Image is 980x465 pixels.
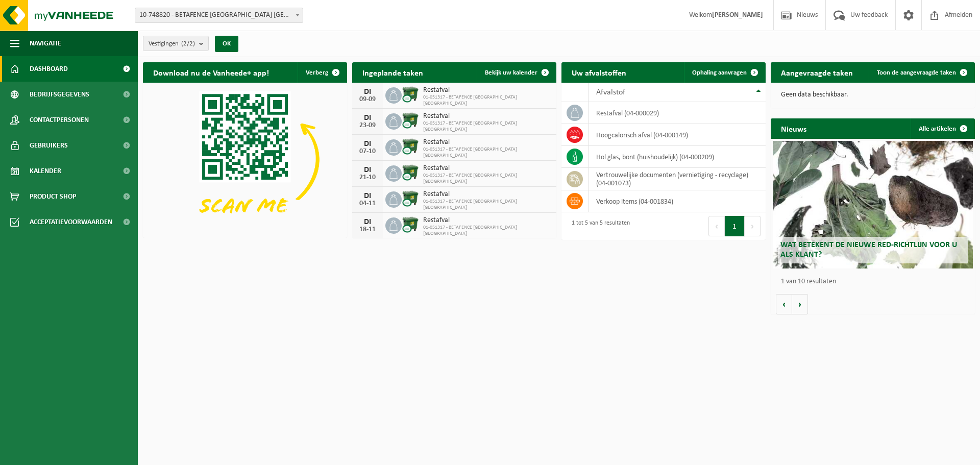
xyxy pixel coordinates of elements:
span: Restafval [423,216,551,225]
span: 01-051317 - BETAFENCE [GEOGRAPHIC_DATA] [GEOGRAPHIC_DATA] [423,173,551,185]
span: Bedrijfsgegevens [30,82,89,107]
div: 18-11 [357,226,378,233]
span: Contactpersonen [30,107,89,133]
div: 21-10 [357,174,378,181]
div: 09-09 [357,96,378,103]
button: Next [745,216,761,236]
td: hoogcalorisch afval (04-000149) [589,124,766,146]
div: DI [357,88,378,96]
h2: Aangevraagde taken [771,62,863,82]
span: Wat betekent de nieuwe RED-richtlijn voor u als klant? [780,241,957,259]
span: 01-051317 - BETAFENCE [GEOGRAPHIC_DATA] [GEOGRAPHIC_DATA] [423,225,551,237]
span: Restafval [423,164,551,173]
img: Download de VHEPlus App [143,83,347,236]
div: DI [357,140,378,148]
div: DI [357,166,378,174]
div: 07-10 [357,148,378,155]
span: Kalender [30,158,61,184]
span: Product Shop [30,184,76,209]
div: 04-11 [357,200,378,207]
span: Acceptatievoorwaarden [30,209,112,235]
a: Bekijk uw kalender [477,62,555,83]
span: 01-051317 - BETAFENCE [GEOGRAPHIC_DATA] [GEOGRAPHIC_DATA] [423,146,551,159]
span: Restafval [423,86,551,94]
span: Afvalstof [596,88,625,96]
span: Navigatie [30,31,61,56]
span: Bekijk uw kalender [485,69,537,76]
div: DI [357,192,378,200]
span: Restafval [423,138,551,146]
count: (2/2) [181,40,195,47]
button: Volgende [792,294,808,314]
button: Verberg [298,62,346,83]
span: 10-748820 - BETAFENCE BELGIUM NV - ZWEVEGEM [135,8,303,23]
span: Restafval [423,112,551,120]
div: DI [357,114,378,122]
td: vertrouwelijke documenten (vernietiging - recyclage) (04-001073) [589,168,766,190]
img: WB-1100-CU [402,164,419,181]
strong: [PERSON_NAME] [712,11,763,19]
p: 1 van 10 resultaten [781,278,970,285]
button: Previous [708,216,725,236]
span: 01-051317 - BETAFENCE [GEOGRAPHIC_DATA] [GEOGRAPHIC_DATA] [423,199,551,211]
span: 10-748820 - BETAFENCE BELGIUM NV - ZWEVEGEM [135,8,303,22]
img: WB-1100-CU [402,138,419,155]
h2: Uw afvalstoffen [561,62,636,82]
img: WB-1100-CU [402,86,419,103]
div: 1 tot 5 van 5 resultaten [567,215,630,237]
a: Alle artikelen [911,118,974,139]
div: 23-09 [357,122,378,129]
span: Dashboard [30,56,68,82]
span: Gebruikers [30,133,68,158]
button: Vorige [776,294,792,314]
img: WB-1100-CU [402,190,419,207]
img: WB-1100-CU [402,216,419,233]
div: DI [357,218,378,226]
img: WB-1100-CU [402,112,419,129]
h2: Ingeplande taken [352,62,433,82]
button: 1 [725,216,745,236]
span: Verberg [306,69,328,76]
button: OK [215,36,238,52]
button: Vestigingen(2/2) [143,36,209,51]
span: Restafval [423,190,551,199]
span: 01-051317 - BETAFENCE [GEOGRAPHIC_DATA] [GEOGRAPHIC_DATA] [423,94,551,107]
a: Ophaling aanvragen [684,62,765,83]
span: Vestigingen [149,36,195,52]
span: Ophaling aanvragen [692,69,747,76]
a: Wat betekent de nieuwe RED-richtlijn voor u als klant? [773,141,973,268]
span: 01-051317 - BETAFENCE [GEOGRAPHIC_DATA] [GEOGRAPHIC_DATA] [423,120,551,133]
a: Toon de aangevraagde taken [869,62,974,83]
td: restafval (04-000029) [589,102,766,124]
h2: Nieuws [771,118,817,138]
td: verkoop items (04-001834) [589,190,766,212]
span: Toon de aangevraagde taken [877,69,956,76]
h2: Download nu de Vanheede+ app! [143,62,279,82]
p: Geen data beschikbaar. [781,91,965,99]
td: hol glas, bont (huishoudelijk) (04-000209) [589,146,766,168]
